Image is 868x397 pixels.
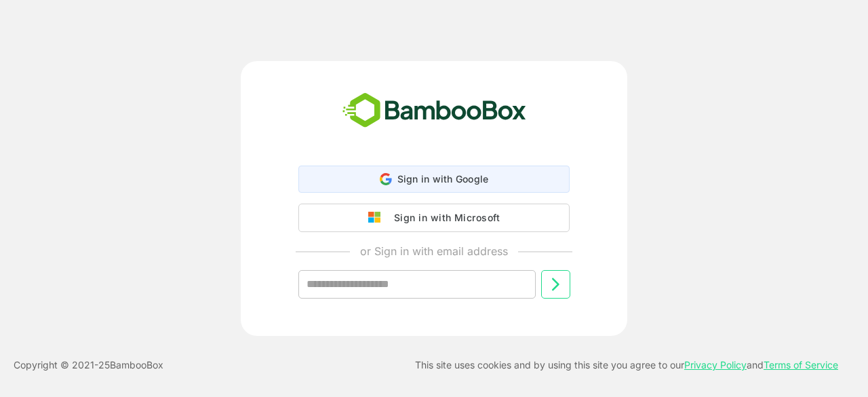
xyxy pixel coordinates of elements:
[764,359,838,371] a: Terms of Service
[387,209,500,227] div: Sign in with Microsoft
[397,173,489,185] span: Sign in with Google
[335,88,534,133] img: bamboobox
[360,243,508,259] p: or Sign in with email address
[14,357,163,373] p: Copyright © 2021- 25 BambooBox
[415,357,838,373] p: This site uses cookies and by using this site you agree to our and
[298,204,570,232] button: Sign in with Microsoft
[684,359,747,371] a: Privacy Policy
[298,166,570,193] div: Sign in with Google
[368,212,387,224] img: google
